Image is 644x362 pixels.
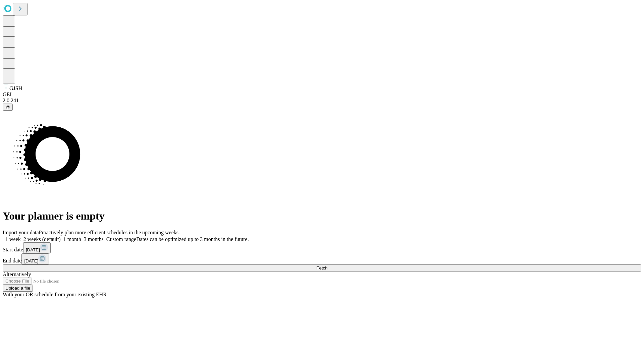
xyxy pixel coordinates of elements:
span: Alternatively [3,271,31,277]
span: 1 month [63,236,81,242]
div: 2.0.241 [3,98,641,104]
span: [DATE] [24,258,38,263]
span: Proactively plan more efficient schedules in the upcoming weeks. [39,230,180,235]
span: @ [5,105,10,110]
h1: Your planner is empty [3,210,641,222]
div: GEI [3,92,641,98]
span: 2 weeks (default) [23,236,61,242]
button: Fetch [3,264,641,271]
span: Dates can be optimized up to 3 months in the future. [136,236,249,242]
button: [DATE] [23,242,51,253]
span: GJSH [9,85,22,91]
span: 1 week [5,236,21,242]
span: Fetch [316,265,327,270]
div: End date [3,253,641,264]
span: [DATE] [26,247,40,252]
span: With your OR schedule from your existing EHR [3,292,107,297]
span: Custom range [106,236,136,242]
span: 3 months [84,236,104,242]
button: Upload a file [3,285,33,292]
span: Import your data [3,230,39,235]
div: Start date [3,242,641,253]
button: [DATE] [21,253,49,264]
button: @ [3,104,13,111]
